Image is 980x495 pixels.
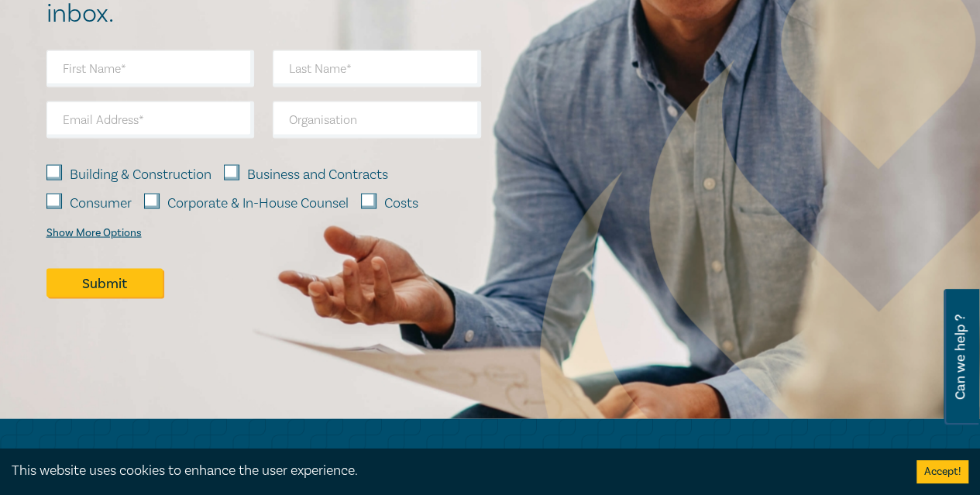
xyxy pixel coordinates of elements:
[273,50,481,87] input: Last Name*
[953,298,968,416] span: Can we help ?
[46,226,142,239] div: Show More Options
[384,193,418,213] label: Costs
[247,164,388,184] label: Business and Contracts
[273,101,481,138] input: Organisation
[46,268,163,297] button: Submit
[70,164,211,184] label: Building & Construction
[46,101,255,138] input: Email Address*
[46,50,255,87] input: First Name*
[70,193,132,213] label: Consumer
[167,193,349,213] label: Corporate & In-House Counsel
[12,461,893,481] div: This website uses cookies to enhance the user experience.
[916,460,968,483] button: Accept cookies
